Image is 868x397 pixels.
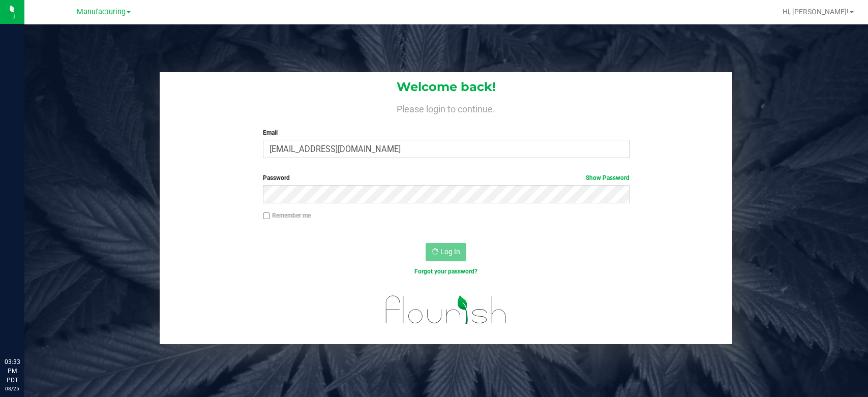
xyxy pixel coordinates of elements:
h1: Welcome back! [160,80,732,94]
label: Remember me [263,211,311,220]
input: Remember me [263,212,270,220]
img: flourish_logo.svg [375,287,518,333]
p: 03:33 PM PDT [5,357,20,385]
a: Show Password [586,174,630,181]
span: Log In [440,248,460,256]
span: Password [263,174,290,181]
span: Hi, [PERSON_NAME]! [783,8,849,16]
p: 08/25 [5,385,20,392]
a: Forgot your password? [414,268,477,275]
label: Email [263,128,630,137]
button: Log In [426,243,466,261]
span: Manufacturing [77,8,126,16]
h4: Please login to continue. [160,102,732,114]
